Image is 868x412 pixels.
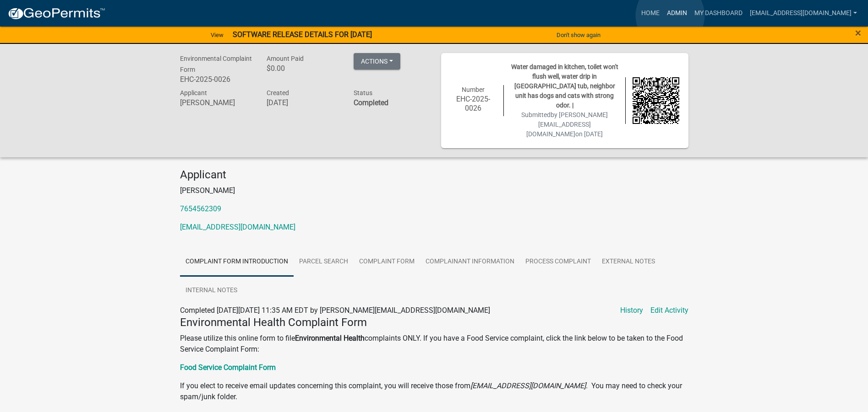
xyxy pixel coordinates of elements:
[470,381,586,390] i: [EMAIL_ADDRESS][DOMAIN_NAME]
[354,98,388,107] strong: Completed
[267,64,340,73] h6: $0.00
[553,27,604,43] button: Don't show again
[180,306,490,315] span: Completed [DATE][DATE] 11:35 AM EDT by [PERSON_NAME][EMAIL_ADDRESS][DOMAIN_NAME]
[746,5,861,22] a: [EMAIL_ADDRESS][DOMAIN_NAME]
[450,95,497,112] h6: EHC-2025-0026
[180,247,294,277] a: Complaint Form Introduction
[233,30,372,39] strong: SOFTWARE RELEASE DETAILS FOR [DATE]
[462,86,485,93] span: Number
[633,77,679,124] img: QR code
[354,89,372,96] span: Status
[267,89,289,96] span: Created
[267,98,340,107] h6: [DATE]
[294,247,354,277] a: Parcel search
[526,111,608,138] span: by [PERSON_NAME][EMAIL_ADDRESS][DOMAIN_NAME]
[180,380,688,402] p: If you elect to receive email updates concerning this complaint, you will receive those from . Yo...
[180,333,688,355] p: Please utilize this online form to file complaints ONLY. If you have a Food Service complaint, cl...
[180,363,276,372] a: Food Service Complaint Form
[650,305,688,316] a: Edit Activity
[511,63,618,109] span: Water damaged in kitchen, toilet won't flush well, water drip in [GEOGRAPHIC_DATA] tub, neighbor ...
[267,55,304,62] span: Amount Paid
[620,305,643,316] a: History
[354,53,400,70] button: Actions
[596,247,661,277] a: External Notes
[207,27,227,43] a: View
[855,27,861,38] button: Close
[180,89,207,96] span: Applicant
[638,5,663,22] a: Home
[295,334,365,342] strong: Environmental Health
[521,111,608,138] span: Submitted on [DATE]
[180,223,295,231] a: [EMAIL_ADDRESS][DOMAIN_NAME]
[855,27,861,39] span: ×
[180,204,221,213] a: 7654562309
[180,55,252,73] span: Environmental Complaint Form
[663,5,691,22] a: Admin
[180,316,688,329] h4: Environmental Health Complaint Form
[180,75,253,84] h6: EHC-2025-0026
[520,247,596,277] a: Process Complaint
[180,98,253,107] h6: [PERSON_NAME]
[180,185,688,196] p: [PERSON_NAME]
[691,5,746,22] a: My Dashboard
[180,276,243,305] a: Internal Notes
[354,247,420,277] a: Complaint Form
[420,247,520,277] a: Complainant Information
[180,168,688,182] h4: Applicant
